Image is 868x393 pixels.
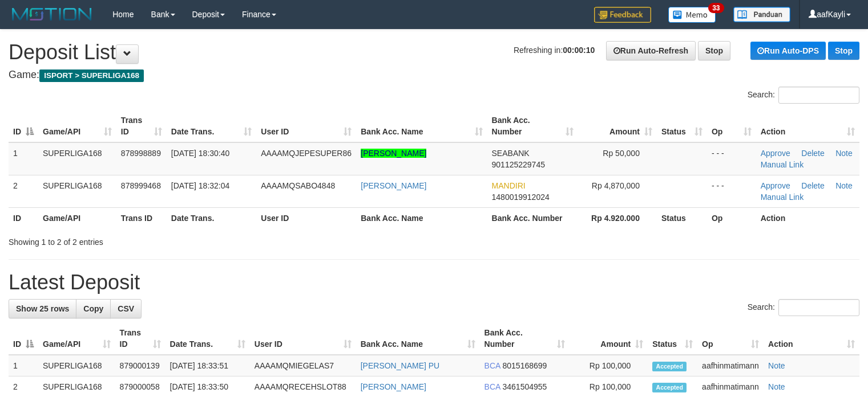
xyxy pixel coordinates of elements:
[487,110,579,142] th: Bank Acc. Number: activate to sort column ascending
[256,207,356,228] th: User ID
[261,149,352,158] span: AAAAMQJEPESUPER86
[563,46,595,55] strong: 00:00:10
[38,175,116,207] td: SUPERLIGA168
[39,69,144,82] span: ISPORT > SUPERLIGA168
[697,322,764,355] th: Op: activate to sort column ascending
[778,87,859,104] input: Search:
[9,207,38,228] th: ID
[503,361,547,370] span: Copy 8015168699 to clipboard
[9,6,95,23] img: MOTION_logo.png
[707,142,756,175] td: - - -
[708,3,724,13] span: 33
[761,193,804,202] a: Manual Link
[356,207,487,228] th: Bank Acc. Name
[121,181,161,190] span: 878999468
[503,382,547,391] span: Copy 3461504955 to clipboard
[9,322,38,355] th: ID: activate to sort column descending
[492,160,545,169] span: Copy 901125229745 to clipboard
[657,110,707,142] th: Status: activate to sort column ascending
[361,382,426,391] a: [PERSON_NAME]
[768,361,785,370] a: Note
[652,383,687,392] span: Accepted
[256,110,356,142] th: User ID: activate to sort column ascending
[750,42,826,60] a: Run Auto-DPS
[514,46,595,55] span: Refreshing in:
[756,110,859,142] th: Action: activate to sort column ascending
[485,361,500,370] span: BCA
[835,149,853,158] a: Note
[115,322,165,355] th: Trans ID: activate to sort column ascending
[121,149,161,158] span: 878998889
[9,110,38,142] th: ID: activate to sort column descending
[9,175,38,207] td: 2
[356,322,480,355] th: Bank Acc. Name: activate to sort column ascending
[38,142,116,175] td: SUPERLIGA168
[652,362,687,371] span: Accepted
[9,41,859,64] h1: Deposit List
[707,175,756,207] td: - - -
[748,87,859,104] label: Search:
[38,355,115,376] td: SUPERLIGA168
[801,181,824,190] a: Delete
[171,149,229,158] span: [DATE] 18:30:40
[657,207,707,228] th: Status
[38,110,116,142] th: Game/API: activate to sort column ascending
[698,41,730,60] a: Stop
[761,160,804,169] a: Manual Link
[707,110,756,142] th: Op: activate to sort column ascending
[756,207,859,228] th: Action
[110,299,142,318] a: CSV
[9,299,76,318] a: Show 25 rows
[835,181,853,190] a: Note
[165,355,250,376] td: [DATE] 18:33:51
[165,322,250,355] th: Date Trans.: activate to sort column ascending
[733,7,790,22] img: panduan.png
[9,355,38,376] td: 1
[250,322,356,355] th: User ID: activate to sort column ascending
[250,355,356,376] td: AAAAMQMIEGELAS7
[171,181,229,190] span: [DATE] 18:32:04
[668,7,716,23] img: Button%20Memo.svg
[492,149,530,158] span: SEABANK
[485,382,500,391] span: BCA
[761,181,790,190] a: Approve
[570,322,648,355] th: Amount: activate to sort column ascending
[76,299,111,318] a: Copy
[603,149,640,158] span: Rp 50,000
[167,110,256,142] th: Date Trans.: activate to sort column ascending
[648,322,697,355] th: Status: activate to sort column ascending
[761,149,790,158] a: Approve
[801,149,824,158] a: Delete
[594,7,651,23] img: Feedback.jpg
[116,207,167,228] th: Trans ID
[16,304,69,313] span: Show 25 rows
[118,304,134,313] span: CSV
[361,181,426,190] a: [PERSON_NAME]
[116,110,167,142] th: Trans ID: activate to sort column ascending
[480,322,570,355] th: Bank Acc. Number: activate to sort column ascending
[83,304,103,313] span: Copy
[748,299,859,316] label: Search:
[578,207,657,228] th: Rp 4.920.000
[38,322,115,355] th: Game/API: activate to sort column ascending
[828,42,859,60] a: Stop
[361,149,426,158] a: [PERSON_NAME]
[768,382,785,391] a: Note
[487,207,579,228] th: Bank Acc. Number
[592,181,640,190] span: Rp 4,870,000
[167,207,256,228] th: Date Trans.
[38,207,116,228] th: Game/API
[9,69,859,81] h4: Game:
[356,110,487,142] th: Bank Acc. Name: activate to sort column ascending
[764,322,859,355] th: Action: activate to sort column ascending
[707,207,756,228] th: Op
[578,110,657,142] th: Amount: activate to sort column ascending
[606,41,696,60] a: Run Auto-Refresh
[492,181,526,190] span: MANDIRI
[361,361,439,370] a: [PERSON_NAME] PU
[9,232,353,248] div: Showing 1 to 2 of 2 entries
[492,193,550,202] span: Copy 1480019912024 to clipboard
[261,181,335,190] span: AAAAMQSABO4848
[115,355,165,376] td: 879000139
[9,142,38,175] td: 1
